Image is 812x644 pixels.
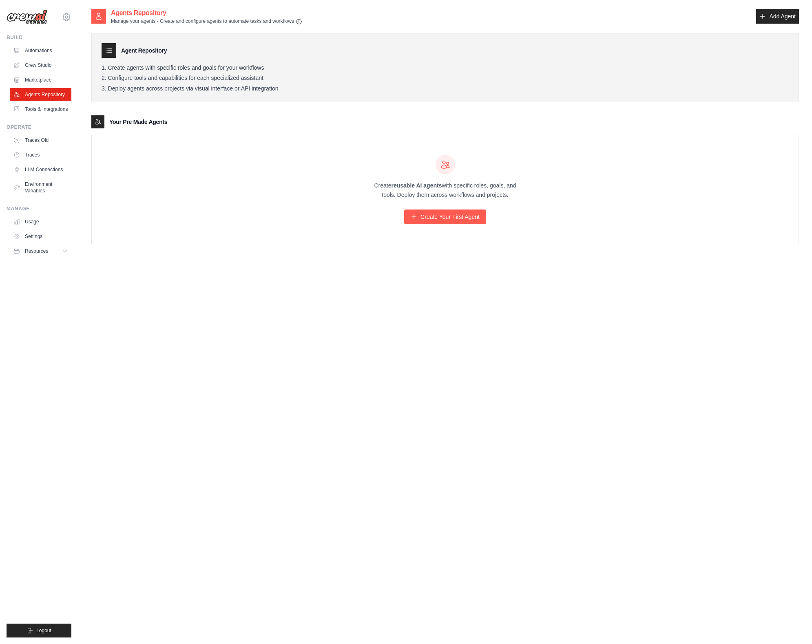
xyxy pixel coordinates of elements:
button: Logout [7,624,71,637]
li: Deploy agents across projects via visual interface or API integration [102,85,789,93]
a: Marketplace [10,73,71,86]
strong: reusable AI agents [391,182,442,189]
a: Create Your First Agent [404,210,486,224]
div: Operate [7,124,71,130]
a: LLM Connections [10,163,71,176]
button: Resources [10,245,71,258]
a: Usage [10,215,71,228]
h3: Your Pre Made Agents [109,118,167,126]
a: Tools & Integrations [10,103,71,116]
li: Create agents with specific roles and goals for your workflows [102,64,789,72]
a: Automations [10,44,71,57]
p: Manage your agents - Create and configure agents to automate tasks and workflows [111,18,302,25]
a: Add Agent [756,9,799,24]
a: Traces Old [10,134,71,147]
p: Create with specific roles, goals, and tools. Deploy them across workflows and projects. [367,181,524,200]
div: Manage [7,205,71,212]
h3: Agent Repository [121,46,167,55]
a: Crew Studio [10,59,71,72]
li: Configure tools and capabilities for each specialized assistant [102,75,789,82]
div: Build [7,34,71,41]
a: Settings [10,230,71,243]
span: Resources [25,248,48,254]
a: Traces [10,148,71,161]
h2: Agents Repository [111,8,302,18]
a: Agents Repository [10,88,71,101]
a: Environment Variables [10,178,71,197]
img: Logo [7,9,47,25]
span: Logout [36,627,51,634]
